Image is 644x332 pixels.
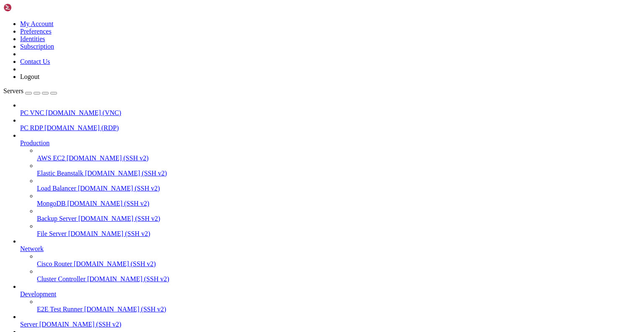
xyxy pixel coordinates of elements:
span: [DOMAIN_NAME] (SSH v2) [67,154,149,162]
li: E2E Test Runner [DOMAIN_NAME] (SSH v2) [37,298,641,313]
span: Development [20,290,56,298]
a: E2E Test Runner [DOMAIN_NAME] (SSH v2) [37,306,641,313]
span: [DOMAIN_NAME] (SSH v2) [84,306,166,313]
li: MongoDB [DOMAIN_NAME] (SSH v2) [37,192,641,207]
span: [DOMAIN_NAME] (VNC) [46,109,121,116]
a: Development [20,290,641,298]
span: Cluster Controller [37,275,86,282]
a: Contact Us [20,58,50,65]
span: Backup Server [37,215,77,222]
a: Identities [20,35,45,42]
li: Backup Server [DOMAIN_NAME] (SSH v2) [37,207,641,222]
span: Elastic Beanstalk [37,170,83,177]
span: Server [20,321,38,328]
li: Cisco Router [DOMAIN_NAME] (SSH v2) [37,253,641,268]
a: File Server [DOMAIN_NAME] (SSH v2) [37,230,641,238]
li: Server [DOMAIN_NAME] (SSH v2) [20,313,641,328]
a: Elastic Beanstalk [DOMAIN_NAME] (SSH v2) [37,170,641,177]
a: AWS EC2 [DOMAIN_NAME] (SSH v2) [37,154,641,162]
a: Cluster Controller [DOMAIN_NAME] (SSH v2) [37,275,641,283]
a: Cisco Router [DOMAIN_NAME] (SSH v2) [37,260,641,268]
span: Network [20,245,44,252]
span: Cisco Router [37,260,72,267]
a: Server [DOMAIN_NAME] (SSH v2) [20,321,641,328]
a: MongoDB [DOMAIN_NAME] (SSH v2) [37,200,641,207]
a: Logout [20,73,39,80]
span: PC VNC [20,109,44,116]
a: Backup Server [DOMAIN_NAME] (SSH v2) [37,215,641,222]
li: Network [20,238,641,283]
span: E2E Test Runner [37,306,83,313]
li: PC RDP [DOMAIN_NAME] (RDP) [20,117,641,132]
span: Production [20,139,49,146]
span: [DOMAIN_NAME] (SSH v2) [78,185,160,192]
a: PC RDP [DOMAIN_NAME] (RDP) [20,124,641,132]
a: Network [20,245,641,253]
a: Subscription [20,43,54,50]
span: [DOMAIN_NAME] (SSH v2) [85,170,167,177]
a: Production [20,139,641,147]
span: [DOMAIN_NAME] (SSH v2) [68,230,151,237]
span: [DOMAIN_NAME] (SSH v2) [78,215,161,222]
li: Cluster Controller [DOMAIN_NAME] (SSH v2) [37,268,641,283]
span: [DOMAIN_NAME] (RDP) [44,124,119,131]
li: Load Balancer [DOMAIN_NAME] (SSH v2) [37,177,641,192]
img: Shellngn [3,3,52,12]
span: [DOMAIN_NAME] (SSH v2) [39,321,122,328]
span: MongoDB [37,200,65,207]
a: Servers [3,87,57,94]
li: AWS EC2 [DOMAIN_NAME] (SSH v2) [37,147,641,162]
a: Preferences [20,28,52,35]
span: File Server [37,230,67,237]
span: AWS EC2 [37,154,65,162]
span: Load Balancer [37,185,76,192]
span: Servers [3,87,23,94]
a: PC VNC [DOMAIN_NAME] (VNC) [20,109,641,117]
a: My Account [20,20,54,27]
span: [DOMAIN_NAME] (SSH v2) [74,260,156,267]
li: File Server [DOMAIN_NAME] (SSH v2) [37,222,641,238]
li: Elastic Beanstalk [DOMAIN_NAME] (SSH v2) [37,162,641,177]
li: Development [20,283,641,313]
span: PC RDP [20,124,43,131]
li: PC VNC [DOMAIN_NAME] (VNC) [20,102,641,117]
a: Load Balancer [DOMAIN_NAME] (SSH v2) [37,185,641,192]
span: [DOMAIN_NAME] (SSH v2) [67,200,149,207]
span: [DOMAIN_NAME] (SSH v2) [87,275,169,282]
li: Production [20,132,641,238]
